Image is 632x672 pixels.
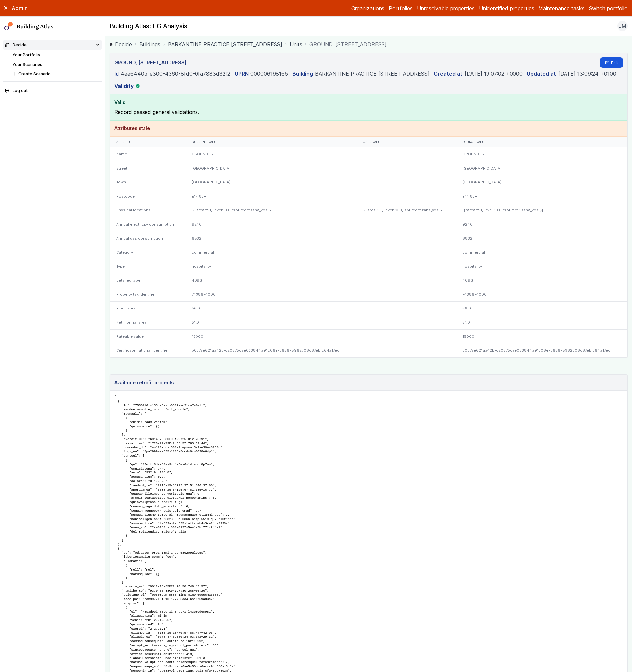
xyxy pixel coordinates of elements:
span: GROUND, [STREET_ADDRESS] [309,40,387,48]
div: 15000 [456,329,627,343]
dt: Created at [434,70,462,78]
div: Name [110,147,185,161]
div: Category [110,245,185,259]
div: Annual gas consumption [110,231,185,245]
dd: 4ee6440b-e300-4360-8fd0-0fa7883d32f2 [121,70,230,78]
div: Rateable value [110,329,185,343]
a: Buildings [139,40,160,48]
span: JM [619,22,626,30]
div: 409G [185,273,356,287]
div: [GEOGRAPHIC_DATA] [185,161,356,175]
div: [GEOGRAPHIC_DATA] [456,161,627,175]
div: GROUND, 121 [456,147,627,161]
h4: Attributes stale [114,125,623,132]
div: Postcode [110,189,185,203]
div: Street [110,161,185,175]
div: Current value [192,140,350,144]
summary: Decide [3,40,102,50]
div: commercial [456,245,627,259]
div: Net internal area [110,315,185,330]
div: E14 8JH [456,189,627,203]
a: BARKANTINE PRACTICE [STREET_ADDRESS] [168,40,282,48]
div: User value [363,140,450,144]
a: Your Portfolio [13,52,40,57]
div: [GEOGRAPHIC_DATA] [456,175,627,189]
div: 409G [456,273,627,287]
button: Create Scenario [11,69,102,79]
div: b0b7ae621aa42b7c20575cae033844a91c06e7b65678962b06c67ebfc64a17ec [456,343,627,357]
h3: Available retrofit projects [114,379,174,386]
a: Your Scenarios [13,62,42,67]
div: 56.0 [185,301,356,315]
div: Property tax identifier [110,287,185,302]
button: JM [617,21,628,31]
div: commercial [185,245,356,259]
a: Unresolvable properties [417,4,475,12]
div: Floor area [110,301,185,315]
dt: Updated at [527,70,556,78]
div: [GEOGRAPHIC_DATA] [185,175,356,189]
a: Units [290,40,302,48]
button: Log out [3,86,102,95]
a: BARKANTINE PRACTICE [STREET_ADDRESS] [315,70,430,77]
div: GROUND, 121 [185,147,356,161]
div: Town [110,175,185,189]
div: b0b7ae621aa42b7c20575cae033844a91c06e7b65678962b06c67ebfc64a17ec [185,343,356,357]
dt: UPRN [235,70,249,78]
div: 51.0 [456,315,627,330]
div: Attribute [116,140,179,144]
dt: Building [292,70,313,78]
div: [{"area":51,"level":0.0,"source":"zaha_voa"}] [456,203,627,217]
div: 15000 [185,329,356,343]
a: Edit [600,57,623,68]
div: Annual electricity consumption [110,217,185,231]
h3: GROUND, [STREET_ADDRESS] [114,59,186,66]
a: Unidentified properties [479,4,534,12]
dd: [DATE] 19:07:02 +0000 [465,70,523,78]
div: Type [110,259,185,273]
dt: Validity [114,82,134,90]
div: 56.0 [456,301,627,315]
div: 9240 [456,217,627,231]
div: 7438674000 [456,287,627,302]
div: Source value [462,140,621,144]
h2: Building Atlas: EG Analysis [110,22,187,31]
a: Maintenance tasks [538,4,585,12]
div: Decide [5,42,27,48]
dt: Id [114,70,119,78]
a: Portfolios [389,4,413,12]
div: [{"area":51,"level":0.0,"source":"zaha_voa"}] [356,203,456,217]
div: 6832 [456,231,627,245]
div: Certificate national identifier [110,343,185,357]
div: 9240 [185,217,356,231]
img: main-0bbd2752.svg [4,22,13,31]
div: E14 8JH [185,189,356,203]
h4: Valid [114,99,623,106]
button: Switch portfolio [589,4,628,12]
div: hospitality [456,259,627,273]
div: Physical locations [110,203,185,217]
div: 7438674000 [185,287,356,302]
a: Decide [110,40,132,48]
dd: [DATE] 13:09:24 +0100 [558,70,616,78]
a: Organizations [351,4,384,12]
p: Record passed general validations. [114,108,623,116]
dd: 000006198165 [250,70,288,78]
div: hospitality [185,259,356,273]
div: 6832 [185,231,356,245]
div: Detailed type [110,273,185,287]
div: 51.0 [185,315,356,330]
div: [{"area":51,"level":0.0,"source":"zaha_voa"}] [185,203,356,217]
